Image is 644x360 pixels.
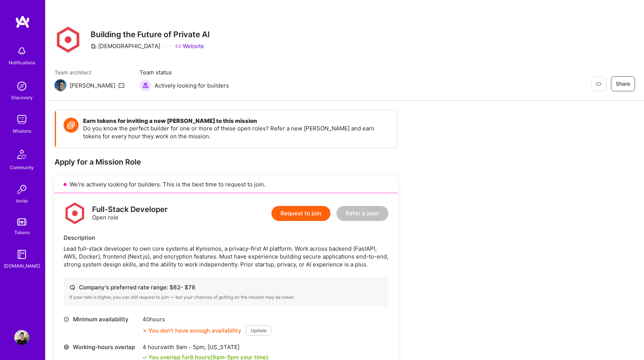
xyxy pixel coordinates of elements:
[55,26,82,53] img: Company Logo
[14,228,30,236] div: Tokens
[70,283,382,291] div: Company’s preferred rate range: $ 62 - $ 78
[64,344,69,350] i: icon World
[14,112,29,127] img: teamwork
[64,245,388,268] div: Lead full-stack developer to own core systems at Kynismos, a privacy-first AI platform. Work acro...
[64,234,388,242] div: Description
[91,30,210,39] h3: Building the Future of Private AI
[55,79,67,91] img: Team Architect
[139,68,229,76] span: Team status
[142,327,241,334] div: You don’t have enough availability
[596,81,602,87] i: icon EyeClosed
[616,80,630,88] span: Share
[83,118,389,124] h4: Earn tokens for inviting a new [PERSON_NAME] to this mission
[246,325,271,336] button: Update
[611,76,635,91] button: Share
[14,79,29,94] img: discovery
[142,355,147,360] i: icon Check
[142,315,271,323] div: 40 hours
[118,82,124,88] i: icon Mail
[142,343,268,351] div: 4 hours with [US_STATE]
[64,316,69,322] i: icon Clock
[336,206,388,221] button: Refer a peer
[16,197,28,205] div: Invite
[70,82,115,89] div: [PERSON_NAME]
[174,343,208,351] span: 9am - 5pm ,
[15,15,30,29] img: logo
[12,330,31,345] a: User Avatar
[55,68,124,76] span: Team architect
[4,262,40,270] div: [DOMAIN_NAME]
[64,202,86,225] img: logo
[271,206,330,221] button: Request to join
[155,82,229,89] span: Actively looking for builders
[70,284,75,290] i: icon Cash
[14,44,29,59] img: bell
[91,42,160,50] div: [DEMOGRAPHIC_DATA]
[83,124,389,140] p: Do you know the perfect builder for one or more of these open roles? Refer a new [PERSON_NAME] an...
[17,218,26,225] img: tokens
[64,315,139,323] div: Minimum availability
[14,247,29,262] img: guide book
[142,328,147,333] i: icon CloseOrange
[175,42,204,50] a: Website
[9,59,35,67] div: Notifications
[92,206,168,213] div: Full-Stack Developer
[14,182,29,197] img: Invite
[64,343,139,351] div: Working-hours overlap
[139,79,152,91] img: Actively looking for builders
[91,43,97,49] i: icon CompanyGray
[55,157,397,167] div: Apply for a Mission Role
[13,145,31,163] img: Community
[10,163,34,171] div: Community
[70,294,382,300] div: If your rate is higher, you can still request to join — but your chances of getting on the missio...
[55,176,397,193] div: We’re actively looking for builders. This is the best time to request to join.
[11,94,33,101] div: Discovery
[14,330,29,345] img: User Avatar
[13,127,31,135] div: Missions
[92,206,168,221] div: Open role
[64,118,79,133] img: Token icon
